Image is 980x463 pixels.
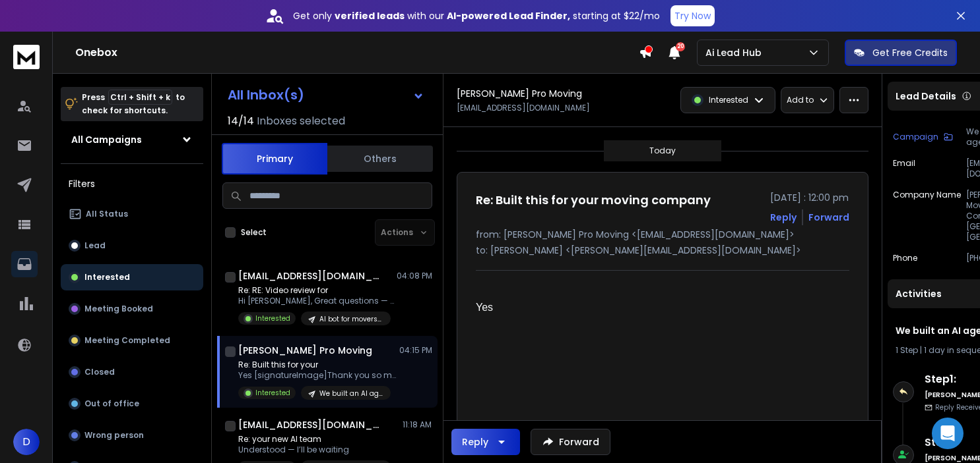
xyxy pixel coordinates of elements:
[808,211,849,224] div: Forward
[893,158,915,179] p: Email
[670,5,715,26] button: Try Now
[84,272,130,283] p: Interested
[238,296,397,306] p: Hi [PERSON_NAME], Great questions — and
[770,191,849,204] p: [DATE] : 12:00 pm
[61,175,203,193] h3: Filters
[893,190,961,242] p: Company Name
[457,87,582,100] h1: [PERSON_NAME] Pro Moving
[531,429,610,455] button: Forward
[893,126,953,148] button: Campaign
[71,133,142,146] h1: All Campaigns
[84,430,144,441] p: Wrong person
[896,90,956,103] p: Lead Details
[222,143,327,175] button: Primary
[676,42,685,51] span: 20
[451,429,520,455] button: Reply
[403,420,432,430] p: 11:18 AM
[238,434,391,445] p: Re: your new AI team
[770,211,797,224] button: Reply
[932,418,964,449] div: Open Intercom Messenger
[61,391,203,417] button: Out of office
[845,40,957,66] button: Get Free Credits
[84,398,139,409] p: Out of office
[476,244,849,257] p: to: [PERSON_NAME] <[PERSON_NAME][EMAIL_ADDRESS][DOMAIN_NAME]>
[13,45,40,69] img: logo
[13,429,40,455] button: D
[872,46,948,59] p: Get Free Credits
[61,359,203,385] button: Closed
[61,264,203,290] button: Interested
[319,314,383,324] p: AI bot for movers MD
[228,88,304,101] h1: All Inbox(s)
[476,228,849,241] p: from: [PERSON_NAME] Pro Moving <[EMAIL_ADDRESS][DOMAIN_NAME]>
[84,335,170,346] p: Meeting Completed
[238,445,391,455] p: Understood — I’ll be waiting
[238,418,383,431] h1: [EMAIL_ADDRESS][DOMAIN_NAME]
[75,45,639,61] h1: Onebox
[674,9,711,22] p: Try Now
[238,370,397,381] p: Yes [signatureImage]Thank you so much
[896,344,918,356] span: 1 Step
[61,232,203,259] button: Lead
[255,313,290,323] p: Interested
[241,227,267,238] label: Select
[709,95,748,105] p: Interested
[705,46,767,59] p: Ai Lead Hub
[476,191,711,209] h1: Re: Built this for your moving company
[217,82,435,108] button: All Inbox(s)
[257,113,345,129] h3: Inboxes selected
[61,126,203,153] button: All Campaigns
[293,9,660,22] p: Get only with our starting at $22/mo
[335,9,405,22] strong: verified leads
[787,95,814,105] p: Add to
[255,388,290,398] p: Interested
[238,285,397,296] p: Re: RE: Video review for
[238,360,397,370] p: Re: Built this for your
[84,367,115,377] p: Closed
[457,103,590,113] p: [EMAIL_ADDRESS][DOMAIN_NAME]
[61,422,203,449] button: Wrong person
[84,240,106,251] p: Lead
[893,132,938,142] p: Campaign
[86,209,128,219] p: All Status
[228,113,254,129] span: 14 / 14
[61,327,203,354] button: Meeting Completed
[476,300,839,315] div: Yes
[319,389,383,398] p: We built an AI agent
[649,146,676,156] p: Today
[462,435,488,449] div: Reply
[61,296,203,322] button: Meeting Booked
[238,269,383,283] h1: [EMAIL_ADDRESS][DOMAIN_NAME]
[84,304,153,314] p: Meeting Booked
[82,91,185,117] p: Press to check for shortcuts.
[327,144,433,173] button: Others
[397,271,432,281] p: 04:08 PM
[108,90,172,105] span: Ctrl + Shift + k
[61,201,203,227] button: All Status
[447,9,570,22] strong: AI-powered Lead Finder,
[238,344,372,357] h1: [PERSON_NAME] Pro Moving
[399,345,432,356] p: 04:15 PM
[893,253,917,263] p: Phone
